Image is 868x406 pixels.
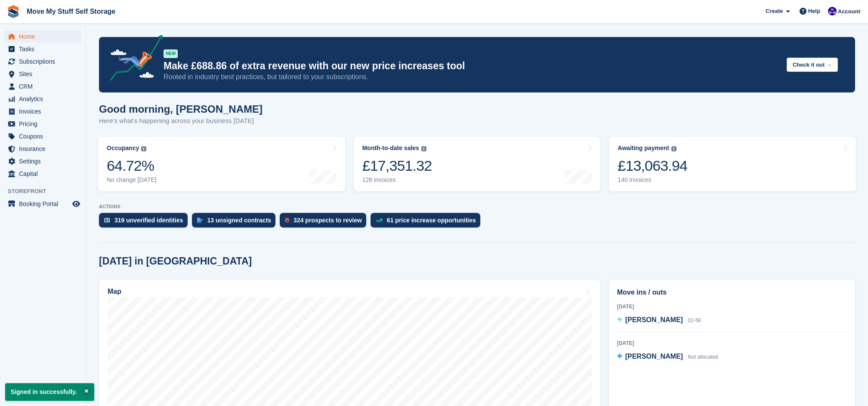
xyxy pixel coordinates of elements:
span: Subscriptions [19,55,71,68]
img: price_increase_opportunities-93ffe204e8149a01c8c9dc8f82e8f89637d9d84a8eef4429ea346261dce0b2c0.svg [376,218,383,222]
button: Check it out → [787,58,838,72]
img: stora-icon-8386f47178a22dfd0bd8f6a31ec36ba5ce8667c1dd55bd0f319d3a0aa187defe.svg [7,5,20,18]
img: contract_signature_icon-13c848040528278c33f63329250d36e43548de30e8caae1d1a13099fd9432cc5.svg [197,218,203,223]
img: price-adjustments-announcement-icon-8257ccfd72463d97f412b2fc003d46551f7dbcb40ab6d574587a9cd5c0d94... [103,35,163,84]
a: menu [4,93,81,105]
h1: Good morning, [PERSON_NAME] [99,103,263,115]
div: 319 unverified identities [114,217,183,224]
span: Storefront [8,187,86,196]
div: [DATE] [617,339,847,347]
h2: [DATE] in [GEOGRAPHIC_DATA] [99,255,252,267]
a: 324 prospects to review [280,213,371,232]
a: menu [4,155,81,167]
img: icon-info-grey-7440780725fd019a000dd9b08b2336e03edf1995a4989e88bcd33f0948082b44.svg [141,146,146,151]
p: Here's what's happening across your business [DATE] [99,116,263,126]
div: [DATE] [617,303,847,311]
div: 128 invoices [362,176,432,184]
a: Month-to-date sales £17,351.32 128 invoices [354,137,601,191]
a: Occupancy 64.72% No change [DATE] [98,137,345,191]
span: 02-56 [688,317,701,323]
a: menu [4,55,81,68]
span: Coupons [19,130,71,142]
img: verify_identity-adf6edd0f0f0b5bbfe63781bf79b02c33cf7c696d77639b501bdc392416b5a36.svg [104,218,110,223]
img: icon-info-grey-7440780725fd019a000dd9b08b2336e03edf1995a4989e88bcd33f0948082b44.svg [671,146,676,151]
a: 13 unsigned contracts [192,213,280,232]
p: Make £688.86 of extra revenue with our new price increases tool [164,60,780,72]
a: menu [4,130,81,142]
div: NEW [164,49,178,58]
div: £13,063.94 [618,157,687,175]
p: Rooted in industry best practices, but tailored to your subscriptions. [164,72,780,82]
a: Awaiting payment £13,063.94 140 invoices [609,137,856,191]
div: 61 price increase opportunities [387,217,476,224]
span: Capital [19,168,71,180]
p: Signed in successfully. [5,383,94,401]
a: menu [4,198,81,210]
a: menu [4,80,81,92]
span: Insurance [19,143,71,155]
a: Move My Stuff Self Storage [23,4,119,18]
span: Not allocated [688,354,718,360]
a: menu [4,43,81,55]
div: 140 invoices [618,176,687,184]
span: [PERSON_NAME] [625,353,683,360]
div: Month-to-date sales [362,145,419,152]
a: [PERSON_NAME] Not allocated [617,351,718,363]
div: No change [DATE] [107,176,157,184]
a: menu [4,31,81,43]
p: ACTIONS [99,204,855,209]
a: Preview store [71,199,81,209]
a: 61 price increase opportunities [371,213,485,232]
span: Tasks [19,43,71,55]
a: menu [4,168,81,180]
span: Settings [19,155,71,167]
span: [PERSON_NAME] [625,316,683,323]
a: menu [4,68,81,80]
div: £17,351.32 [362,157,432,175]
img: prospect-51fa495bee0391a8d652442698ab0144808aea92771e9ea1ae160a38d050c398.svg [285,218,289,223]
span: Sites [19,68,71,80]
a: [PERSON_NAME] 02-56 [617,315,701,326]
a: menu [4,118,81,130]
div: Awaiting payment [618,145,669,152]
h2: Move ins / outs [617,287,847,298]
span: CRM [19,80,71,92]
div: 13 unsigned contracts [207,217,272,224]
span: Analytics [19,93,71,105]
a: 319 unverified identities [99,213,192,232]
img: icon-info-grey-7440780725fd019a000dd9b08b2336e03edf1995a4989e88bcd33f0948082b44.svg [421,146,426,151]
span: Account [838,7,860,16]
span: Create [766,7,783,15]
div: 324 prospects to review [293,217,362,224]
a: menu [4,105,81,117]
a: menu [4,143,81,155]
div: Occupancy [107,145,139,152]
span: Pricing [19,118,71,130]
span: Home [19,31,71,43]
span: Invoices [19,105,71,117]
span: Booking Portal [19,198,71,210]
span: Help [808,7,820,15]
div: 64.72% [107,157,157,175]
img: Jade Whetnall [828,7,837,15]
h2: Map [108,288,121,295]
